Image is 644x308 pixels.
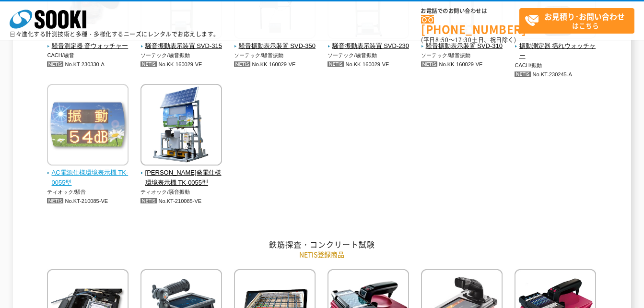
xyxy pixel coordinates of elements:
p: No.KK-160029-VE [328,59,410,70]
strong: お見積り･お問い合わせ [544,11,625,22]
span: 騒音振動表示装置 SVD-310 [421,41,503,51]
span: (平日 ～ 土日、祝日除く) [421,36,516,44]
span: 17:30 [455,36,472,44]
img: AC電源仕様環境表示機 TK-0055型 [47,84,129,168]
p: No.KT-210085-VE [47,196,129,206]
span: 騒音振動表示装置 SVD-350 [234,41,316,51]
p: NETIS登録商品 [41,249,602,260]
a: 振動測定器 揺れウォッチャー [515,33,597,61]
a: AC電源仕様環境表示機 TK-0055型 [47,159,129,188]
span: お電話でのお問い合わせは [421,8,519,14]
p: No.KK-160029-VE [141,59,222,70]
p: No.KT-230245-A [515,70,597,80]
p: No.KT-210085-VE [141,196,222,206]
span: 騒音測定器 音ウォッチャー [47,41,129,51]
p: ティオック/騒音振動 [141,188,222,196]
span: 振動測定器 揺れウォッチャー [515,41,597,61]
p: No.KT-230330-A [47,59,129,70]
a: [PERSON_NAME]発電仕様環境表示機 TK-0055型 [141,159,222,188]
span: はこちら [525,9,634,33]
a: [PHONE_NUMBER] [421,15,519,35]
img: 太陽光発電仕様環境表示機 TK-0055型 [141,84,222,168]
p: ソーテック/騒音振動 [328,51,410,59]
p: No.KK-160029-VE [421,59,503,70]
span: AC電源仕様環境表示機 TK-0055型 [47,168,129,188]
p: CACH/振動 [515,61,597,70]
span: [PERSON_NAME]発電仕様環境表示機 TK-0055型 [141,168,222,188]
p: ティオック/騒音 [47,188,129,196]
h2: 鉄筋探査・コンクリート試験 [41,239,602,249]
span: 騒音振動表示装置 SVD-230 [328,41,410,51]
p: ソーテック/騒音振動 [234,51,316,59]
p: CACH/騒音 [47,51,129,59]
span: 騒音振動表示装置 SVD-315 [141,41,222,51]
p: No.KK-160029-VE [234,59,316,70]
a: お見積り･お問い合わせはこちら [519,8,634,34]
p: ソーテック/騒音振動 [421,51,503,59]
p: 日々進化する計測技術と多種・多様化するニーズにレンタルでお応えします。 [10,31,220,37]
span: 8:50 [435,36,449,44]
p: ソーテック/騒音振動 [141,51,222,59]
